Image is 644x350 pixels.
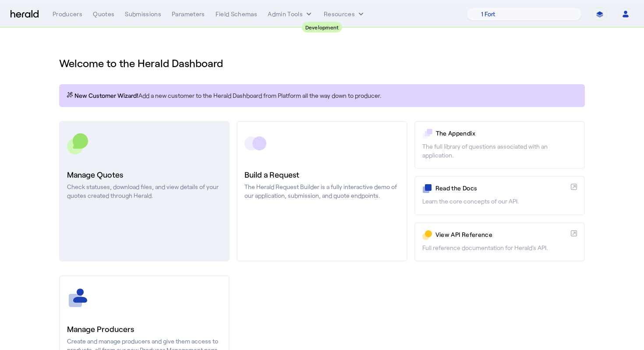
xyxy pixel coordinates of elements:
[67,182,222,200] p: Check statuses, download files, and view details of your quotes created through Herald.
[302,22,343,32] div: Development
[216,10,258,18] div: Field Schemas
[244,168,399,181] h3: Build a Request
[172,10,205,18] div: Parameters
[414,176,585,215] a: Read the DocsLearn the core concepts of our API.
[53,10,82,18] div: Producers
[93,10,114,18] div: Quotes
[67,168,222,181] h3: Manage Quotes
[422,197,577,206] p: Learn the core concepts of our API.
[59,121,230,261] a: Manage QuotesCheck statuses, download files, and view details of your quotes created through Herald.
[436,129,577,138] p: The Appendix
[435,230,567,239] p: View API Reference
[268,10,313,18] button: internal dropdown menu
[414,121,585,169] a: The AppendixThe full library of questions associated with an application.
[414,222,585,261] a: View API ReferenceFull reference documentation for Herald's API.
[324,10,365,18] button: Resources dropdown menu
[125,10,161,18] div: Submissions
[422,243,577,252] p: Full reference documentation for Herald's API.
[59,56,585,70] h1: Welcome to the Herald Dashboard
[74,91,138,100] span: New Customer Wizard!
[422,142,577,160] p: The full library of questions associated with an application.
[435,184,567,193] p: Read the Docs
[66,91,578,100] p: Add a new customer to the Herald Dashboard from Platform all the way down to producer.
[11,10,39,18] img: Herald Logo
[244,182,399,200] p: The Herald Request Builder is a fully interactive demo of our application, submission, and quote ...
[67,323,222,335] h3: Manage Producers
[237,121,407,261] a: Build a RequestThe Herald Request Builder is a fully interactive demo of our application, submiss...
